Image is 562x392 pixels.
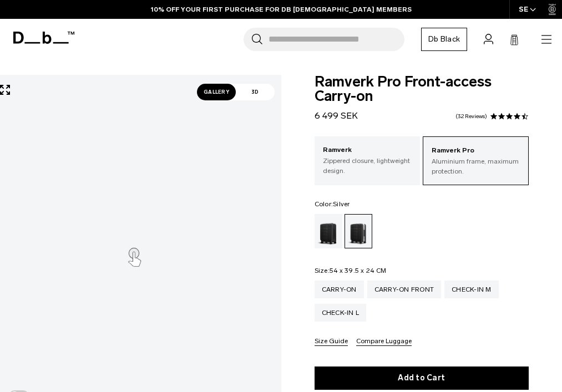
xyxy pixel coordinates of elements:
[315,214,342,248] a: Black Out
[151,4,412,14] a: 10% OFF YOUR FIRST PURCHASE FOR DB [DEMOGRAPHIC_DATA] MEMBERS
[444,281,499,298] a: Check-in M
[315,201,350,207] legend: Color:
[432,156,520,176] p: Aluminium frame, maximum protection.
[367,281,442,298] a: Carry-on Front
[455,114,487,119] a: 32 reviews
[315,366,529,390] button: Add to Cart
[421,28,467,51] a: Db Black
[432,145,520,156] p: Ramverk Pro
[315,136,421,184] a: Ramverk Zippered closure, lightweight design.
[333,200,350,208] span: Silver
[315,304,367,322] a: Check-in L
[345,214,372,248] a: Silver
[315,75,529,104] span: Ramverk Pro Front-access Carry-on
[356,338,412,346] button: Compare Luggage
[323,145,412,156] p: Ramverk
[315,110,358,121] span: 6 499 SEK
[315,267,387,274] legend: Size:
[315,281,364,298] a: Carry-on
[236,84,275,100] span: 3D
[315,338,348,346] button: Size Guide
[323,156,412,176] p: Zippered closure, lightweight design.
[330,267,386,274] span: 54 x 39.5 x 24 CM
[197,84,236,100] span: Gallery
